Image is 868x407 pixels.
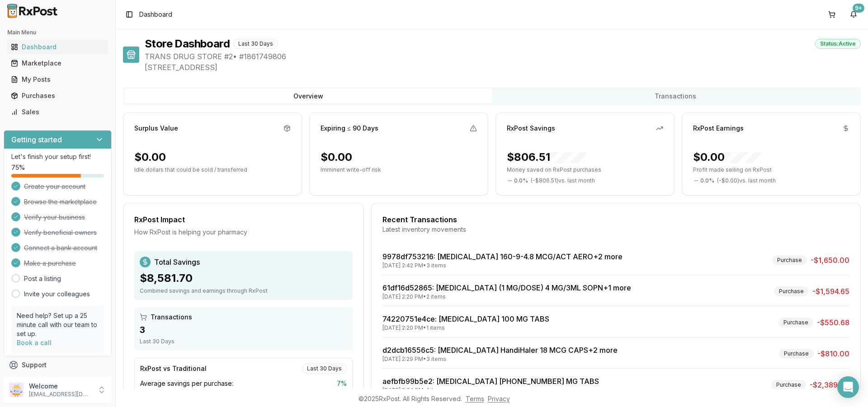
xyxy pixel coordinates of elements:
[321,150,352,164] div: $0.00
[134,150,166,164] div: $0.00
[771,380,806,390] div: Purchase
[4,72,112,87] button: My Posts
[24,243,97,253] span: Connect a bank account
[145,37,230,51] h1: Store Dashboard
[29,391,92,398] p: [EMAIL_ADDRESS][DOMAIN_NAME]
[11,108,104,117] div: Sales
[4,40,112,54] button: Dashboard
[7,55,108,71] a: Marketplace
[810,379,849,390] span: -$2,389.00
[693,166,849,173] p: Profit made selling on RxPost
[693,150,761,164] div: $0.00
[337,379,347,388] span: 7 %
[7,29,108,36] h2: Main Menu
[11,75,104,84] div: My Posts
[11,163,25,172] span: 75 %
[514,177,528,184] span: 0.0 %
[17,311,99,338] p: Need help? Set up a 25 minute call with our team to set up.
[9,383,24,397] img: User avatar
[24,197,97,206] span: Browse the marketplace
[11,134,62,145] h3: Getting started
[11,152,104,161] p: Let's finish your setup first!
[811,255,849,266] span: -$1,650.00
[717,177,776,184] span: ( - $0.00 ) vs. last month
[321,166,477,173] p: Imminent write-off risk
[125,89,492,103] button: Overview
[4,357,112,373] button: Support
[4,89,112,103] button: Purchases
[7,104,108,120] a: Sales
[853,4,864,13] div: 9+
[145,51,861,62] span: TRANS DRUG STORE #2 • # 1861749806
[134,214,353,225] div: RxPost Impact
[466,395,484,402] a: Terms
[139,10,172,19] nav: breadcrumb
[488,395,510,402] a: Privacy
[154,257,200,267] span: Total Savings
[4,56,112,70] button: Marketplace
[140,364,207,373] div: RxPost vs Traditional
[140,271,347,285] div: $8,581.70
[4,105,112,119] button: Sales
[11,91,104,100] div: Purchases
[772,255,807,265] div: Purchase
[382,283,631,292] a: 61df16d52865: [MEDICAL_DATA] (1 MG/DOSE) 4 MG/3ML SOPN+1 more
[140,338,347,345] div: Last 30 Days
[700,177,714,184] span: 0.0 %
[24,228,97,237] span: Verify beneficial owners
[302,364,347,374] div: Last 30 Days
[29,382,92,391] p: Welcome
[24,182,85,191] span: Create your account
[11,42,104,51] div: Dashboard
[382,314,549,323] a: 74220751e4ce: [MEDICAL_DATA] 100 MG TABS
[145,62,861,73] span: [STREET_ADDRESS]
[7,88,108,104] a: Purchases
[774,286,809,296] div: Purchase
[140,379,233,388] span: Average savings per purchase:
[817,317,849,328] span: -$550.68
[382,346,618,355] a: d2dcb16556c5: [MEDICAL_DATA] HandiHaler 18 MCG CAPS+2 more
[24,290,90,299] a: Invite your colleagues
[17,339,52,346] a: Book a call
[382,252,623,261] a: 9978df753216: [MEDICAL_DATA] 160-9-4.8 MCG/ACT AERO+2 more
[837,376,859,398] div: Open Intercom Messenger
[140,287,347,295] div: Combined savings and earnings through RxPost
[507,166,663,173] p: Money saved on RxPost purchases
[134,124,178,133] div: Surplus Value
[140,323,347,336] div: 3
[382,324,549,332] div: [DATE] 2:20 PM • 1 items
[846,7,861,22] button: 9+
[7,71,108,88] a: My Posts
[11,59,104,68] div: Marketplace
[233,39,278,49] div: Last 30 Days
[779,349,814,359] div: Purchase
[24,213,85,222] span: Verify your business
[507,150,586,164] div: $806.51
[4,4,61,18] img: RxPost Logo
[382,387,599,394] div: [DATE] 2:34 PM • 1 items
[321,124,378,133] div: Expiring ≤ 90 Days
[139,10,172,19] span: Dashboard
[24,274,61,283] a: Post a listing
[531,177,595,184] span: ( - $806.51 ) vs. last month
[134,228,353,237] div: How RxPost is helping your pharmacy
[778,318,813,327] div: Purchase
[492,89,859,103] button: Transactions
[815,39,861,49] div: Status: Active
[382,214,849,225] div: Recent Transactions
[382,225,849,234] div: Latest inventory movements
[382,262,623,269] div: [DATE] 2:42 PM • 3 items
[817,348,849,359] span: -$810.00
[134,166,291,173] p: Idle dollars that could be sold / transferred
[382,293,631,300] div: [DATE] 2:20 PM • 2 items
[812,286,849,297] span: -$1,594.65
[382,377,599,386] a: aefbfb99b5e2: [MEDICAL_DATA] [PHONE_NUMBER] MG TABS
[382,356,618,363] div: [DATE] 2:29 PM • 3 items
[24,259,76,268] span: Make a purchase
[693,124,744,133] div: RxPost Earnings
[7,39,108,55] a: Dashboard
[507,124,555,133] div: RxPost Savings
[151,313,192,322] span: Transactions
